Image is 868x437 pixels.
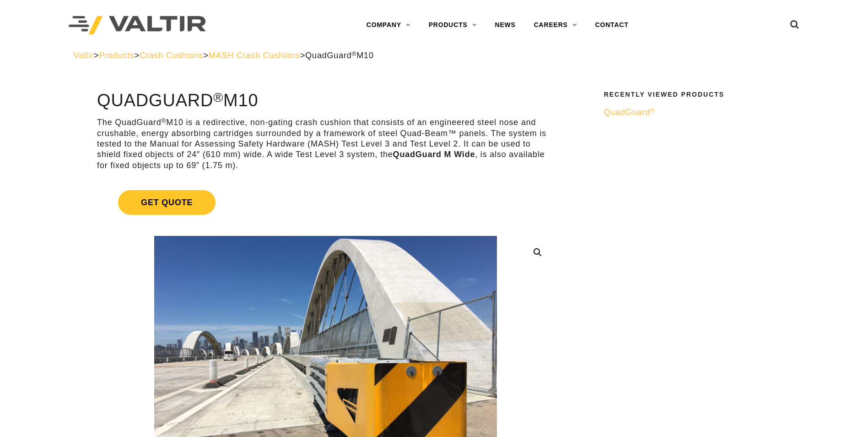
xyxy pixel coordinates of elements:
a: CONTACT [586,16,638,34]
a: QuadGuard® [604,107,789,118]
img: Valtir [69,16,206,35]
strong: QuadGuard M Wide [393,150,475,159]
a: Crash Cushions [140,51,203,60]
div: > > > > [74,50,795,61]
sup: ® [352,50,357,57]
a: NEWS [486,16,525,34]
a: Get Quote [97,179,554,226]
h1: QuadGuard M10 [97,91,554,110]
sup: ® [162,117,167,124]
span: Get Quote [118,190,216,215]
span: QuadGuard M10 [305,51,373,60]
p: The QuadGuard M10 is a redirective, non-gating crash cushion that consists of an engineered steel... [97,117,554,171]
h2: Recently Viewed Products [604,91,789,98]
sup: ® [213,90,223,104]
a: COMPANY [357,16,420,34]
a: MASH Crash Cushions [209,51,300,60]
a: CAREERS [525,16,586,34]
a: Products [99,51,134,60]
a: PRODUCTS [420,16,486,34]
span: QuadGuard [604,108,655,117]
sup: ® [650,107,655,114]
a: Valtir [74,51,94,60]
